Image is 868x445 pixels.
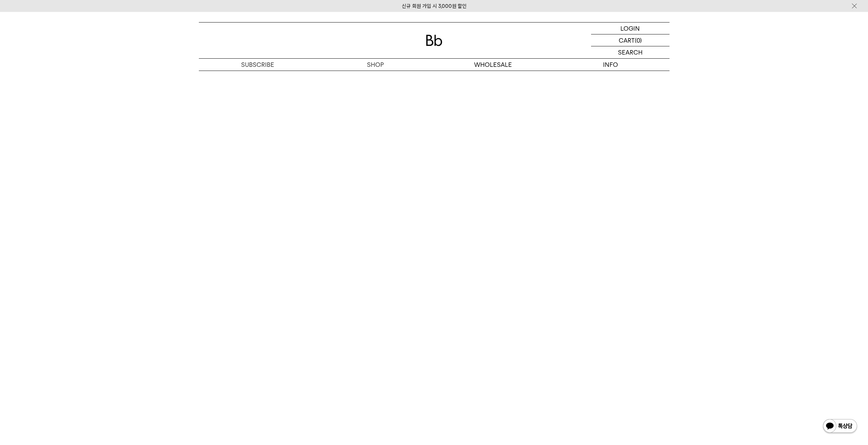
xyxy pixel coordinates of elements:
[199,59,317,71] a: SUBSCRIBE
[552,59,670,71] p: INFO
[618,46,643,58] p: SEARCH
[635,34,642,46] p: (0)
[317,59,434,71] a: SHOP
[591,23,670,34] a: LOGIN
[426,35,442,46] img: 로고
[619,34,635,46] p: CART
[402,3,467,9] a: 신규 회원 가입 시 3,000원 할인
[620,23,640,34] p: LOGIN
[591,34,670,46] a: CART (0)
[822,418,858,435] img: 카카오톡 채널 1:1 채팅 버튼
[434,59,552,71] p: WHOLESALE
